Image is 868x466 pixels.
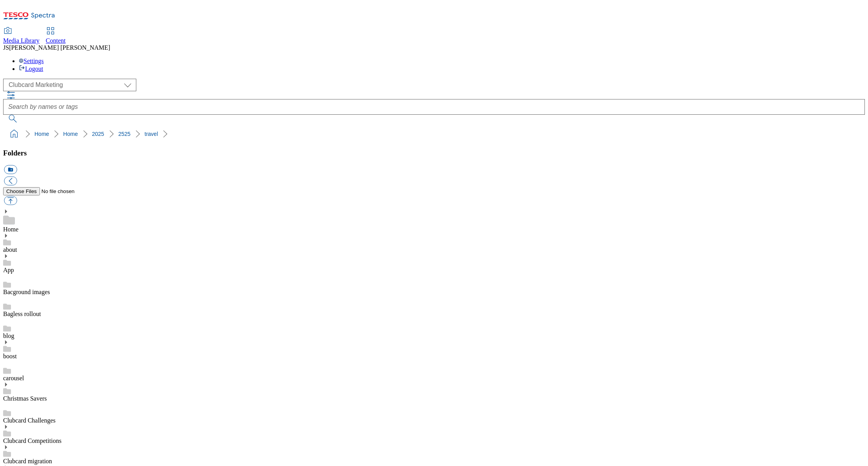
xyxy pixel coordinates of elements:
[3,332,14,339] a: blog
[3,289,50,295] a: Bacground images
[3,311,41,317] a: Bagless rollout
[3,44,9,51] span: JS
[46,37,66,44] span: Content
[3,28,40,44] a: Media Library
[3,417,56,424] a: Clubcard Challenges
[3,149,865,157] h3: Folders
[3,375,24,381] a: carousel
[3,437,61,444] a: Clubcard Competitions
[145,131,158,137] a: travel
[34,131,49,137] a: Home
[46,28,66,44] a: Content
[3,267,14,273] a: App
[3,458,52,464] a: Clubcard migration
[19,65,43,72] a: Logout
[3,226,18,233] a: Home
[63,131,78,137] a: Home
[3,246,17,253] a: about
[3,353,17,359] a: boost
[19,58,44,64] a: Settings
[118,131,130,137] a: 2525
[3,395,47,402] a: Christmas Savers
[92,131,104,137] a: 2025
[3,37,40,44] span: Media Library
[9,44,110,51] span: [PERSON_NAME] [PERSON_NAME]
[8,128,20,140] a: home
[3,126,865,141] nav: breadcrumb
[3,99,865,115] input: Search by names or tags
